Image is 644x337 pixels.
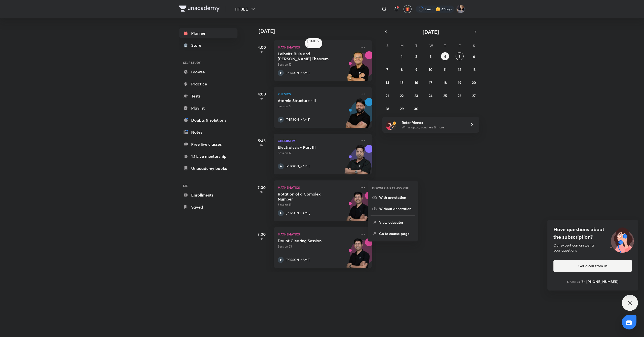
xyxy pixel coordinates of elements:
[179,58,237,67] h6: SELF STUDY
[252,91,272,97] h5: 4:00
[400,43,404,48] abbr: Monday
[386,120,396,130] img: referral
[444,54,446,59] abbr: September 4, 2025
[441,78,449,86] button: September 18, 2025
[456,5,465,13] img: Rakhi Sharma
[259,28,377,34] h4: [DATE]
[278,62,357,67] p: Session 12
[567,279,580,284] p: Or call us
[278,44,357,50] p: Mathematics
[401,54,403,59] abbr: September 1, 2025
[400,80,404,85] abbr: September 15, 2025
[553,260,632,272] button: Get a call from us
[470,65,478,73] button: September 13, 2025
[586,279,619,284] h6: [PHONE_NUMBER]
[252,50,272,53] p: PM
[179,28,237,38] a: Planner
[252,190,272,194] p: PM
[404,5,412,13] button: avatar
[456,65,464,73] button: September 12, 2025
[472,80,476,85] abbr: September 20, 2025
[232,4,259,14] button: IIT JEE
[606,226,638,253] img: ttu_illustration_new.svg
[286,164,310,169] p: [PERSON_NAME]
[412,78,420,86] button: September 16, 2025
[307,39,316,47] h6: [DATE]
[398,91,406,100] button: September 22, 2025
[383,78,391,86] button: September 14, 2025
[252,97,272,100] p: PM
[443,93,447,98] abbr: September 25, 2025
[383,91,391,100] button: September 21, 2025
[456,91,464,100] button: September 26, 2025
[278,184,357,190] p: Mathematics
[179,67,237,77] a: Browse
[179,139,237,149] a: Free live classes
[252,237,272,240] p: PM
[179,103,237,113] a: Playlist
[252,138,272,144] h5: 5:45
[252,184,272,190] h5: 7:00
[398,65,406,73] button: September 8, 2025
[286,258,310,262] p: [PERSON_NAME]
[400,93,404,98] abbr: September 22, 2025
[427,65,435,73] button: September 10, 2025
[456,52,464,60] button: September 5, 2025
[414,93,418,98] abbr: September 23, 2025
[344,238,372,273] img: unacademy
[344,145,372,179] img: unacademy
[278,191,340,202] h5: Rotation of a Complex Number
[415,67,417,72] abbr: September 9, 2025
[179,151,237,161] a: 1:1 Live mentorship
[473,43,475,48] abbr: Saturday
[473,54,475,59] abbr: September 6, 2025
[379,195,414,200] p: With annotation
[429,93,432,98] abbr: September 24, 2025
[429,43,433,48] abbr: Wednesday
[344,191,372,226] img: unacademy
[427,52,435,60] button: September 3, 2025
[444,43,446,48] abbr: Thursday
[278,244,357,249] p: Session 23
[412,65,420,73] button: September 9, 2025
[252,231,272,237] h5: 7:00
[278,51,340,61] h5: Leibnitz Rule and Walli's Theorem
[553,226,632,241] h4: Have questions about the subscription?
[427,78,435,86] button: September 17, 2025
[179,40,237,50] a: Store
[179,6,220,12] img: Company Logo
[389,28,472,35] button: [DATE]
[344,98,372,133] img: unacademy
[286,71,310,75] p: [PERSON_NAME]
[398,52,406,60] button: September 1, 2025
[278,91,357,97] p: Physics
[423,28,439,35] span: [DATE]
[386,67,388,72] abbr: September 7, 2025
[278,138,357,144] p: Chemistry
[278,238,340,243] h5: Doubt Clearing Session
[472,67,476,72] abbr: September 13, 2025
[286,117,310,122] p: [PERSON_NAME]
[278,98,340,103] h5: Atomic Structure - II
[581,279,619,284] a: [PHONE_NUMBER]
[191,42,204,48] div: Store
[386,43,388,48] abbr: Sunday
[435,7,440,12] img: streak
[386,80,389,85] abbr: September 14, 2025
[179,91,237,101] a: Tests
[372,186,409,190] h6: DOWNLOAD CLASS PDF
[278,145,340,150] h5: Electrolysis - Part III
[179,115,237,125] a: Doubts & solutions
[386,93,389,98] abbr: September 21, 2025
[429,67,432,72] abbr: September 10, 2025
[472,93,476,98] abbr: September 27, 2025
[458,93,461,98] abbr: September 26, 2025
[456,78,464,86] button: September 19, 2025
[344,51,372,86] img: unacademy
[470,78,478,86] button: September 20, 2025
[278,203,357,207] p: Session 13
[278,151,357,155] p: Session 12
[405,7,410,11] img: avatar
[252,144,272,147] p: PM
[415,54,417,59] abbr: September 2, 2025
